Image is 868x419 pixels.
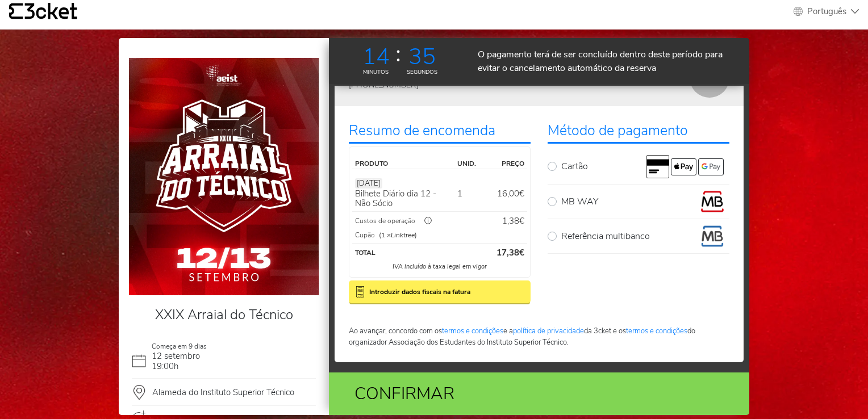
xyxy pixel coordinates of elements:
button: Introduzir dados fiscais na fatura [349,280,531,303]
p: € [486,246,524,259]
g: {' '} [9,3,23,19]
div: 14 [353,40,399,62]
span: 12 setembro 19:00h [152,350,200,372]
p: Cartão [561,160,588,173]
b: Introduzir dados fiscais na fatura [369,287,470,297]
p: Bilhete Diário dia 12 - Não Sócio [355,189,452,208]
p: Produto [355,158,452,169]
span: Começa em 9 dias [152,342,207,350]
img: e49d6b16d0b2489fbe161f82f243c176.webp [129,58,319,295]
p: Método de pagamento [548,120,729,144]
button: Confirmar [329,372,749,415]
p: MB WAY [561,195,598,208]
span: Alameda do Instituto Superior Técnico [152,387,294,398]
img: google-pay.9d0a6f4d.svg [698,158,724,175]
img: mbway.1e3ecf15.png [701,190,724,213]
p: Referência multibanco [561,229,650,243]
span: 1,38 [502,215,519,227]
img: cc.91aeaccb.svg [646,155,669,178]
p: O pagamento terá de ser concluído dentro deste período para evitar o cancelamento automático da r... [478,48,741,75]
p: 16,00€ [483,189,524,199]
p: Resumo de encomenda [349,120,531,144]
p: Total [355,248,481,258]
img: multibanco.bbb34faf.png [701,225,724,248]
div: Confirmar [346,381,603,407]
a: termos e condições [442,326,503,336]
small: (1 × ) [379,230,417,240]
p: € [483,215,524,228]
p: Ao avançar, concordo com os e a da 3cket e os do organizador Associação dos Estudantes do Institu... [349,326,729,348]
span: + [140,410,147,416]
button: ⓘ [415,213,440,230]
p: unid. [457,158,481,169]
span: [DATE] [355,178,382,188]
img: apple-pay.0415eff4.svg [671,158,696,175]
div: SEGUNDOS [399,68,445,77]
a: política de privacidade [513,326,584,336]
p: Cupão [355,230,379,240]
span: 17,38 [496,247,519,258]
p: Custos de operação [355,216,415,226]
i: Linktree [391,231,415,240]
div: ⓘ [415,216,440,227]
p: Preço [486,158,524,169]
p: IVA incluído à taxa legal em vigor [361,262,519,272]
div: 35 [399,40,445,62]
l: termos e condições [626,326,687,336]
p: 1 [454,189,483,199]
h4: XXIX Arraial do Técnico [135,307,313,323]
div: MINUTOS [353,68,399,77]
